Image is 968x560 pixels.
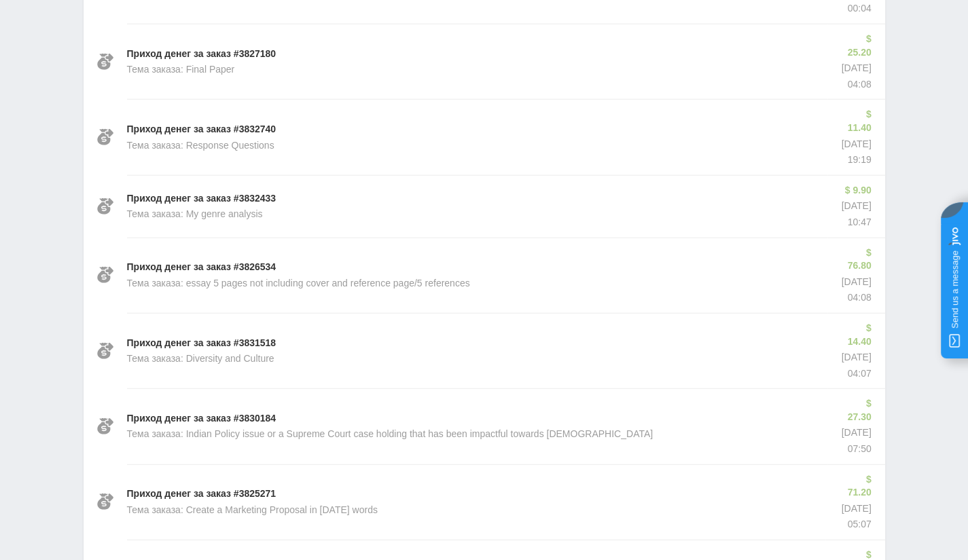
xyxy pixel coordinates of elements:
p: $ 76.80 [841,246,871,273]
p: Тема заказа: Create a Marketing Proposal in [DATE] words [127,504,378,517]
p: Приход денег за заказ #3831518 [127,337,276,350]
p: $ 27.30 [841,397,871,424]
p: Приход денег за заказ #3832433 [127,192,276,206]
p: Приход денег за заказ #3826534 [127,261,276,274]
p: Тема заказа: Indian Policy issue or a Supreme Court case holding that has been impactful towards ... [127,428,653,441]
p: [DATE] [841,138,871,151]
p: Тема заказа: Response Questions [127,139,274,153]
p: [DATE] [841,200,871,213]
p: Приход денег за заказ #3825271 [127,487,276,501]
p: 05:07 [841,518,871,531]
p: $ 71.20 [841,473,871,500]
p: 04:08 [841,78,871,92]
p: [DATE] [841,62,871,75]
p: Приход денег за заказ #3830184 [127,412,276,426]
p: 19:19 [841,153,871,167]
p: [DATE] [841,426,871,440]
p: Приход денег за заказ #3827180 [127,48,276,61]
p: Тема заказа: essay 5 pages not including cover and reference page/5 references [127,277,470,291]
p: 04:08 [841,291,871,305]
p: Тема заказа: Final Paper [127,63,235,77]
p: [DATE] [841,502,871,516]
p: Тема заказа: My genre analysis [127,208,263,221]
p: $ 25.20 [841,33,871,59]
p: 07:50 [841,443,871,456]
p: 04:07 [841,367,871,381]
p: $ 11.40 [841,108,871,134]
p: [DATE] [841,351,871,365]
p: $ 14.40 [841,322,871,348]
p: 00:04 [841,2,871,16]
p: [DATE] [841,276,871,289]
p: Приход денег за заказ #3832740 [127,123,276,136]
p: Тема заказа: Diversity and Culture [127,352,274,366]
p: $ 9.90 [841,184,871,198]
p: 10:47 [841,216,871,229]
